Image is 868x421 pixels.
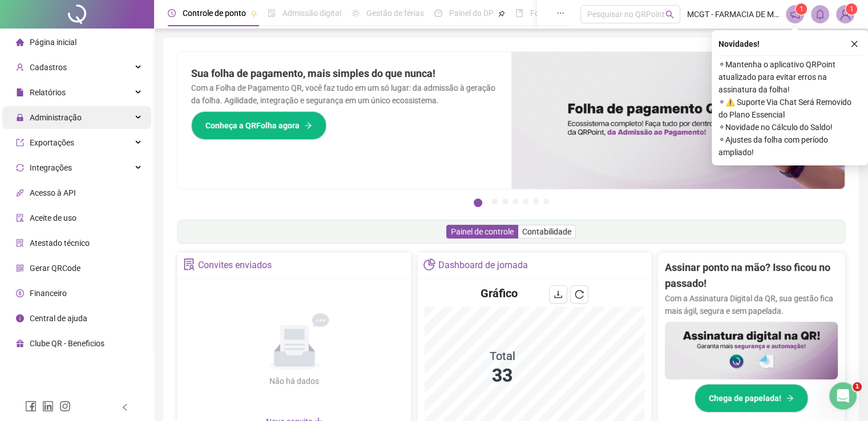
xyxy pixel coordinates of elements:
[191,66,498,82] h2: Sua folha de pagamento, mais simples do que nunca!
[434,9,442,17] span: dashboard
[30,264,80,273] span: Gerar QRCode
[30,213,76,222] span: Aceite de uso
[59,400,71,412] span: instagram
[523,199,528,204] button: 5
[205,119,300,132] span: Conheça a QRFolha agora
[522,227,571,236] span: Contabilidade
[511,52,845,189] img: banner%2F8d14a306-6205-4263-8e5b-06e9a85ad873.png
[16,239,24,247] span: solution
[16,88,24,96] span: file
[121,403,129,411] span: left
[198,256,272,275] div: Convites enviados
[16,114,24,122] span: lock
[512,199,518,204] button: 4
[718,133,861,159] span: ⚬ Ajustes da folha com período ampliado!
[168,9,176,17] span: clock-circle
[554,290,563,299] span: download
[533,199,539,204] button: 6
[191,111,326,140] button: Conheça a QRFolha agora
[718,96,861,121] span: ⚬ ⚠️ Suporte Via Chat Será Removido do Plano Essencial
[451,227,514,236] span: Painel de controle
[183,9,246,18] span: Controle de ponto
[30,289,67,298] span: Financeiro
[30,339,104,348] span: Clube QR - Beneficios
[850,5,854,13] span: 1
[16,164,24,172] span: sync
[42,400,54,412] span: linkedin
[449,9,494,18] span: Painel do DP
[183,258,195,270] span: solution
[16,214,24,222] span: audit
[853,382,862,391] span: 1
[502,199,508,204] button: 3
[304,122,312,129] span: arrow-right
[30,138,74,147] span: Exportações
[191,82,498,107] p: Com a Folha de Pagamento QR, você faz tudo em um só lugar: da admissão à geração da folha. Agilid...
[530,9,603,18] span: Folha de pagamento
[30,63,67,72] span: Cadastros
[251,10,257,17] span: pushpin
[718,121,861,133] span: ⚬ Novidade no Cálculo do Saldo!
[687,8,779,21] span: MCGT - FARMACIA DE MANIPULAÇÃO LTDA
[665,292,838,317] p: Com a Assinatura Digital da QR, sua gestão fica mais ágil, segura e sem papelada.
[16,339,24,347] span: gift
[30,238,90,248] span: Atestado técnico
[718,58,861,96] span: ⚬ Mantenha o aplicativo QRPoint atualizado para evitar erros na assinatura da folha!
[30,188,76,197] span: Acesso à API
[815,9,825,19] span: bell
[492,199,498,204] button: 2
[30,88,66,97] span: Relatórios
[665,260,838,292] h2: Assinar ponto na mão? Isso ficou no passado!
[575,290,584,299] span: reload
[25,400,37,412] span: facebook
[556,9,564,17] span: ellipsis
[543,199,549,204] button: 7
[837,6,854,23] img: 3345
[242,375,347,387] div: Não há dados
[665,10,674,19] span: search
[30,163,72,172] span: Integrações
[709,392,781,404] span: Chega de papelada!
[786,394,794,402] span: arrow-right
[474,199,482,207] button: 1
[481,285,518,301] h4: Gráfico
[16,63,24,71] span: user-add
[16,38,24,46] span: home
[352,9,360,17] span: sun
[16,139,24,147] span: export
[846,3,857,15] sup: Atualize o seu contato no menu Meus Dados
[16,314,24,322] span: info-circle
[790,9,800,19] span: notification
[796,3,807,15] sup: 1
[515,9,523,17] span: book
[366,9,424,18] span: Gestão de férias
[800,5,804,13] span: 1
[16,264,24,272] span: qrcode
[665,322,838,379] img: banner%2F02c71560-61a6-44d4-94b9-c8ab97240462.png
[282,9,341,18] span: Admissão digital
[438,256,528,275] div: Dashboard de jornada
[16,189,24,197] span: api
[718,38,760,50] span: Novidades !
[30,38,76,47] span: Página inicial
[30,113,82,122] span: Administração
[498,10,505,17] span: pushpin
[829,382,857,410] iframe: Intercom live chat
[268,9,276,17] span: file-done
[423,258,435,270] span: pie-chart
[695,384,808,412] button: Chega de papelada!
[16,289,24,297] span: dollar
[850,40,858,48] span: close
[30,314,87,323] span: Central de ajuda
